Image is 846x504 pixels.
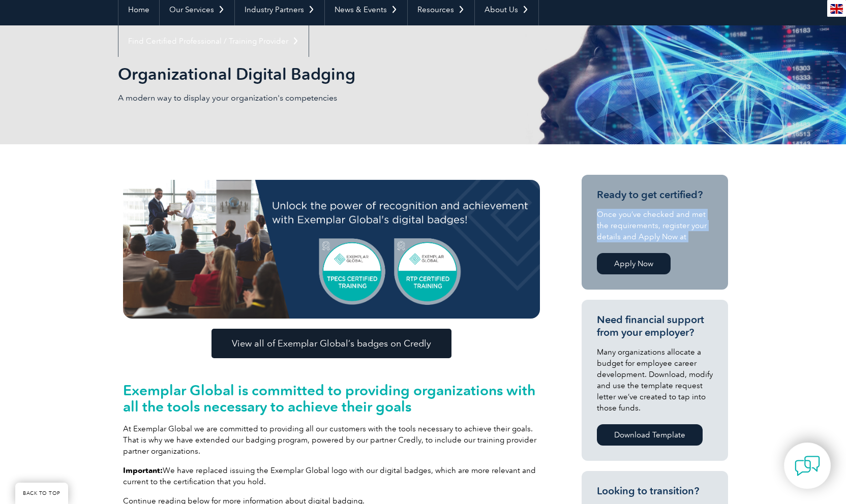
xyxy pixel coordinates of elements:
a: Download Template [597,424,703,446]
img: training providers [123,180,540,319]
p: Many organizations allocate a budget for employee career development. Download, modify and use th... [597,346,713,414]
h2: Organizational Digital Badging [118,66,545,82]
p: Once you’ve checked and met the requirements, register your details and Apply Now at [597,209,713,242]
a: View all of Exemplar Global’s badges on Credly [211,329,451,358]
h3: Looking to transition? [597,485,713,497]
img: contact-chat.png [795,453,820,479]
strong: Important: [123,466,163,475]
a: Find Certified Professional / Training Provider [118,25,309,57]
span: View all of Exemplar Global’s badges on Credly [232,339,431,348]
p: At Exemplar Global we are committed to providing all our customers with the tools necessary to ac... [123,423,540,457]
img: en [830,4,843,14]
p: A modern way to display your organization's competencies [118,92,423,104]
a: BACK TO TOP [15,483,68,504]
h3: Ready to get certified? [597,188,713,201]
p: We have replaced issuing the Exemplar Global logo with our digital badges, which are more relevan... [123,465,540,487]
h2: Exemplar Global is committed to providing organizations with all the tools necessary to achieve t... [123,382,540,415]
h3: Need financial support from your employer? [597,313,713,339]
a: Apply Now [597,253,671,274]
